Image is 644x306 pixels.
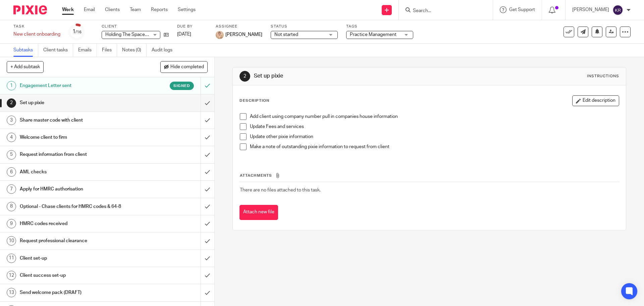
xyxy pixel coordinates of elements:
[239,205,278,220] button: Attach new file
[509,7,535,12] span: Get Support
[102,44,117,57] a: Files
[7,184,16,194] div: 7
[7,81,16,90] div: 1
[7,202,16,211] div: 8
[250,113,619,120] p: Add client using company number pull in companies house information
[84,6,95,13] a: Email
[20,288,136,298] h1: Send welcome pack (DRAFT)
[250,143,619,150] p: Make a note of outstanding pixie information to request from client
[274,32,298,37] span: Not started
[346,24,413,29] label: Tags
[105,32,154,37] span: Holding The Space Ltd.
[572,95,619,106] button: Edit description
[170,64,204,70] span: Hide completed
[78,44,97,57] a: Emails
[20,98,136,108] h1: Set up pixie
[20,202,136,212] h1: Optional - Chase clients for HMRC codes & 64-8
[13,24,60,29] label: Task
[178,6,196,13] a: Settings
[7,167,16,177] div: 6
[20,270,136,280] h1: Client success set-up
[13,31,60,38] div: New client onboarding
[151,6,168,13] a: Reports
[250,133,619,140] p: Update other pixie information
[20,253,136,263] h1: Client set-up
[239,98,269,103] p: Description
[7,150,16,160] div: 5
[572,6,609,13] p: [PERSON_NAME]
[239,71,250,82] div: 2
[20,132,136,142] h1: Welcome client to firm
[122,44,147,57] a: Notes (0)
[20,115,136,125] h1: Share master code with client
[160,61,208,73] button: Hide completed
[130,6,141,13] a: Team
[75,30,82,34] small: /16
[612,5,623,15] img: svg%3E
[177,32,191,37] span: [DATE]
[7,61,44,73] button: + Add subtask
[173,83,190,89] span: Signed
[7,271,16,280] div: 12
[105,6,120,13] a: Clients
[7,219,16,228] div: 9
[20,184,136,194] h1: Apply for HMRC authorisation
[20,81,136,91] h1: Engagement Letter sent
[7,116,16,125] div: 3
[62,6,74,13] a: Work
[240,174,272,177] span: Attachments
[152,44,177,57] a: Audit logs
[240,188,321,192] span: There are no files attached to this task.
[271,24,338,29] label: Status
[7,133,16,142] div: 4
[250,123,619,130] p: Update Fees and services
[350,32,396,37] span: Practice Management
[43,44,73,57] a: Client tasks
[216,24,262,29] label: Assignee
[20,149,136,160] h1: Request information from client
[7,98,16,108] div: 2
[20,167,136,177] h1: AML checks
[72,28,82,36] div: 1
[20,236,136,246] h1: Request professional clearance
[13,5,47,14] img: Pixie
[20,219,136,229] h1: HMRC codes received
[7,254,16,263] div: 11
[102,24,169,29] label: Client
[216,31,224,39] img: DSC06218%20-%20Copy.JPG
[412,8,473,14] input: Search
[177,24,207,29] label: Due by
[7,236,16,246] div: 10
[225,31,262,38] span: [PERSON_NAME]
[7,288,16,297] div: 13
[13,44,38,57] a: Subtasks
[587,74,619,79] div: Instructions
[254,73,444,80] h1: Set up pixie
